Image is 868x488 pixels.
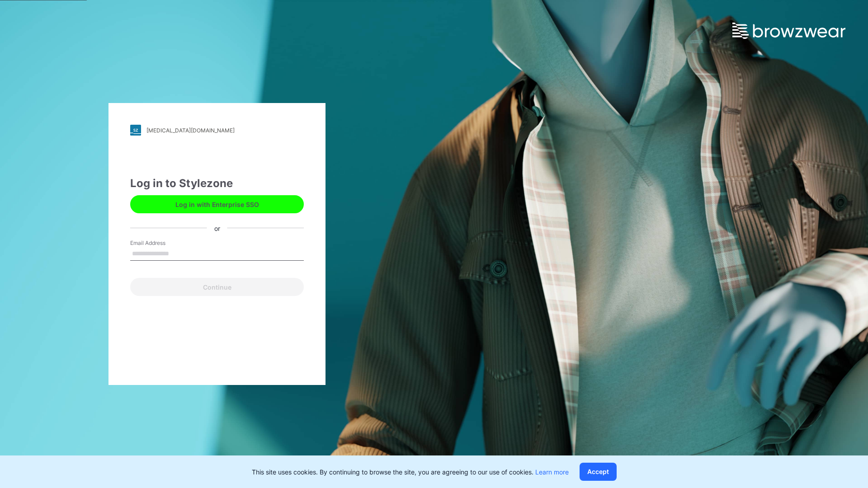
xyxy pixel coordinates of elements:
[580,463,617,481] button: Accept
[252,467,569,477] p: This site uses cookies. By continuing to browse the site, you are agreeing to our use of cookies.
[130,195,304,213] button: Log in with Enterprise SSO
[535,468,569,476] a: Learn more
[146,127,235,134] div: [MEDICAL_DATA][DOMAIN_NAME]
[732,23,845,39] img: browzwear-logo.e42bd6dac1945053ebaf764b6aa21510.svg
[207,223,227,233] div: or
[130,239,193,247] label: Email Address
[130,125,304,136] a: [MEDICAL_DATA][DOMAIN_NAME]
[130,125,141,136] img: stylezone-logo.562084cfcfab977791bfbf7441f1a819.svg
[130,175,304,192] div: Log in to Stylezone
